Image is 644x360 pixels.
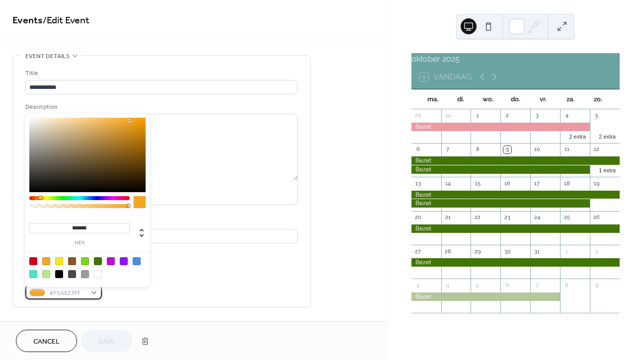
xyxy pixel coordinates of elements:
[503,146,511,153] div: 9
[25,68,296,78] div: Title
[414,214,422,221] div: 20
[25,319,70,330] span: Date and time
[595,165,620,174] button: 1 extra
[503,112,511,120] div: 2
[444,146,452,153] div: 7
[94,270,102,278] div: #FFFFFF
[25,51,70,62] span: Event details
[411,123,590,131] div: Bezet
[565,132,590,140] button: 2 extra
[563,146,570,153] div: 11
[55,270,63,278] div: #000000
[444,112,452,120] div: 30
[25,102,296,112] div: Description
[411,191,620,199] div: Bezet
[414,282,422,289] div: 3
[584,89,612,109] div: zo.
[81,257,89,265] div: #7ED321
[557,89,584,109] div: za.
[563,248,570,255] div: 1
[29,257,37,265] div: #D0021B
[49,288,86,298] span: #F5A623FF
[29,240,130,246] label: hex
[474,282,481,289] div: 5
[444,248,452,255] div: 28
[414,180,422,187] div: 13
[414,146,422,153] div: 6
[474,146,481,153] div: 8
[593,248,600,255] div: 2
[25,217,296,227] div: Location
[411,258,620,267] div: Bezet
[593,214,600,221] div: 26
[12,11,43,30] a: Events
[447,89,474,109] div: di.
[533,112,541,120] div: 3
[474,180,481,187] div: 15
[411,224,620,233] div: Bezet
[503,180,511,187] div: 16
[43,11,89,30] span: / Edit Event
[503,214,511,221] div: 23
[16,330,77,352] button: Cancel
[593,146,600,153] div: 12
[563,214,570,221] div: 25
[593,282,600,289] div: 9
[444,180,452,187] div: 14
[474,89,501,109] div: wo.
[42,257,50,265] div: #F5A623
[107,257,115,265] div: #BD10E0
[529,89,557,109] div: vr.
[503,282,511,289] div: 6
[94,257,102,265] div: #417505
[81,270,89,278] div: #9B9B9B
[414,248,422,255] div: 27
[33,337,60,347] span: Cancel
[29,270,37,278] div: #50E3C2
[68,257,76,265] div: #8B572A
[474,112,481,120] div: 1
[411,199,590,208] div: Bezet
[411,165,590,174] div: Bezet
[533,180,541,187] div: 17
[419,89,447,109] div: ma.
[411,156,620,165] div: Bezet
[474,248,481,255] div: 29
[533,248,541,255] div: 31
[502,89,529,109] div: do.
[411,292,561,301] div: Bezet
[593,180,600,187] div: 19
[563,112,570,120] div: 4
[120,257,128,265] div: #9013FE
[593,112,600,120] div: 5
[133,257,141,265] div: #4A90E2
[444,282,452,289] div: 4
[474,214,481,221] div: 22
[595,132,620,140] button: 2 extra
[533,146,541,153] div: 10
[42,270,50,278] div: #B8E986
[503,248,511,255] div: 30
[533,214,541,221] div: 24
[414,112,422,120] div: 29
[411,53,620,65] div: oktober 2025
[563,282,570,289] div: 8
[55,257,63,265] div: #F8E71C
[563,180,570,187] div: 18
[444,214,452,221] div: 21
[68,270,76,278] div: #4A4A4A
[533,282,541,289] div: 7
